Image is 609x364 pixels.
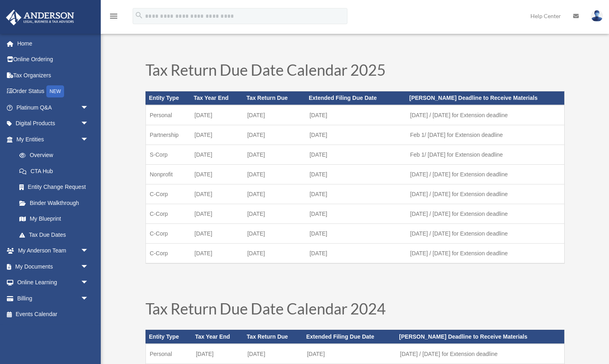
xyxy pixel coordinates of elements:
[81,99,97,116] span: arrow_drop_down
[145,145,191,164] td: S-Corp
[11,195,101,211] a: Binder Walkthrough
[303,344,396,364] td: [DATE]
[109,14,118,21] a: menu
[6,116,101,132] a: Digital Productsarrow_drop_down
[406,125,564,145] td: Feb 1/ [DATE] for Extension deadline
[11,179,101,195] a: Entity Change Request
[243,91,306,105] th: Tax Return Due
[135,11,143,20] i: search
[306,125,406,145] td: [DATE]
[191,243,243,263] td: [DATE]
[191,91,243,105] th: Tax Year End
[109,11,118,21] i: menu
[11,227,97,243] a: Tax Due Dates
[243,330,303,343] th: Tax Return Due
[145,105,191,125] td: Personal
[191,164,243,184] td: [DATE]
[6,259,101,275] a: My Documentsarrow_drop_down
[145,125,191,145] td: Partnership
[6,275,101,291] a: Online Learningarrow_drop_down
[145,344,192,364] td: Personal
[306,204,406,223] td: [DATE]
[306,164,406,184] td: [DATE]
[81,243,97,259] span: arrow_drop_down
[6,35,101,52] a: Home
[81,290,97,307] span: arrow_drop_down
[6,83,101,100] a: Order StatusNEW
[406,243,564,263] td: [DATE] / [DATE] for Extension deadline
[145,204,191,223] td: C-Corp
[306,184,406,204] td: [DATE]
[191,105,243,125] td: [DATE]
[4,10,77,25] img: Anderson Advisors Platinum Portal
[6,290,101,306] a: Billingarrow_drop_down
[406,204,564,223] td: [DATE] / [DATE] for Extension deadline
[306,105,406,125] td: [DATE]
[6,52,101,68] a: Online Ordering
[191,223,243,243] td: [DATE]
[145,91,191,105] th: Entity Type
[406,164,564,184] td: [DATE] / [DATE] for Extension deadline
[406,145,564,164] td: Feb 1/ [DATE] for Extension deadline
[11,163,101,179] a: CTA Hub
[46,85,64,97] div: NEW
[145,184,191,204] td: C-Corp
[591,10,603,22] img: User Pic
[396,344,564,364] td: [DATE] / [DATE] for Extension deadline
[243,223,306,243] td: [DATE]
[6,243,101,259] a: My Anderson Teamarrow_drop_down
[6,99,101,116] a: Platinum Q&Aarrow_drop_down
[11,147,101,163] a: Overview
[406,223,564,243] td: [DATE] / [DATE] for Extension deadline
[243,344,303,364] td: [DATE]
[406,91,564,105] th: [PERSON_NAME] Deadline to Receive Materials
[243,145,306,164] td: [DATE]
[191,145,243,164] td: [DATE]
[145,243,191,263] td: C-Corp
[396,330,564,343] th: [PERSON_NAME] Deadline to Receive Materials
[81,116,97,132] span: arrow_drop_down
[145,164,191,184] td: Nonprofit
[192,344,243,364] td: [DATE]
[243,243,306,263] td: [DATE]
[243,204,306,223] td: [DATE]
[191,125,243,145] td: [DATE]
[192,330,243,343] th: Tax Year End
[243,184,306,204] td: [DATE]
[303,330,396,343] th: Extended Filing Due Date
[6,67,101,83] a: Tax Organizers
[243,164,306,184] td: [DATE]
[306,243,406,263] td: [DATE]
[406,105,564,125] td: [DATE] / [DATE] for Extension deadline
[243,105,306,125] td: [DATE]
[145,330,192,343] th: Entity Type
[306,145,406,164] td: [DATE]
[145,62,565,81] h1: Tax Return Due Date Calendar 2025
[406,184,564,204] td: [DATE] / [DATE] for Extension deadline
[6,131,101,147] a: My Entitiesarrow_drop_down
[11,211,101,227] a: My Blueprint
[81,131,97,148] span: arrow_drop_down
[306,91,406,105] th: Extended Filing Due Date
[145,301,565,320] h1: Tax Return Due Date Calendar 2024
[243,125,306,145] td: [DATE]
[191,184,243,204] td: [DATE]
[191,204,243,223] td: [DATE]
[81,275,97,291] span: arrow_drop_down
[81,259,97,275] span: arrow_drop_down
[306,223,406,243] td: [DATE]
[145,223,191,243] td: C-Corp
[6,306,101,323] a: Events Calendar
